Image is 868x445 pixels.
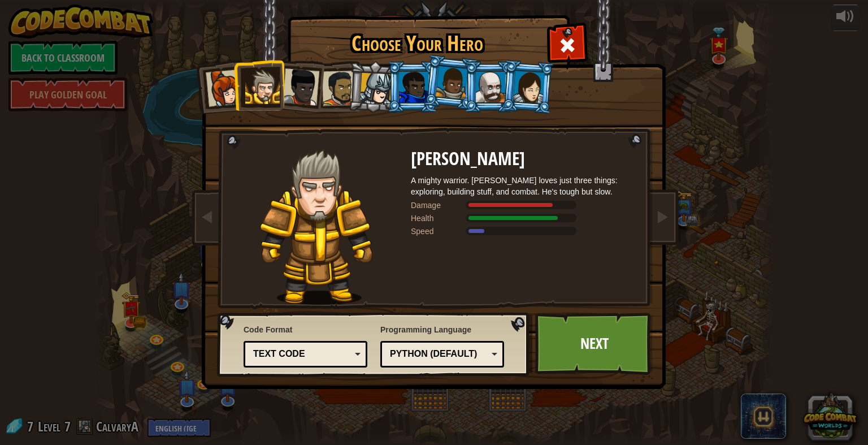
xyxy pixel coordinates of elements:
h2: [PERSON_NAME] [411,149,637,169]
li: Lady Ida Justheart [270,57,325,113]
div: Python (Default) [390,348,488,361]
li: Illia Shieldsmith [501,59,555,114]
div: Moves at 6 meters per second. [411,226,637,237]
div: A mighty warrior. [PERSON_NAME] loves just three things: exploring, building stuff, and combat. H... [411,175,637,197]
div: Text code [253,348,351,361]
a: Next [535,313,653,375]
h1: Choose Your Hero [290,32,544,55]
div: Deals 120% of listed Warrior weapon damage. [411,200,637,211]
li: Hattori Hanzō [348,60,401,114]
li: Gordon the Stalwart [387,61,438,113]
div: Speed [411,226,467,237]
li: Alejandro the Duelist [310,61,362,113]
img: language-selector-background.png [217,313,532,377]
img: knight-pose.png [260,149,374,305]
li: Captain Anya Weston [193,59,248,114]
span: Programming Language [380,324,504,335]
div: Damage [411,200,467,211]
div: Gains 140% of listed Warrior armor health. [411,213,637,224]
span: Code Format [244,324,367,335]
li: Arryn Stonewall [423,54,479,111]
div: Health [411,213,467,224]
li: Okar Stompfoot [464,61,515,113]
li: Sir Tharin Thunderfist [233,59,284,111]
